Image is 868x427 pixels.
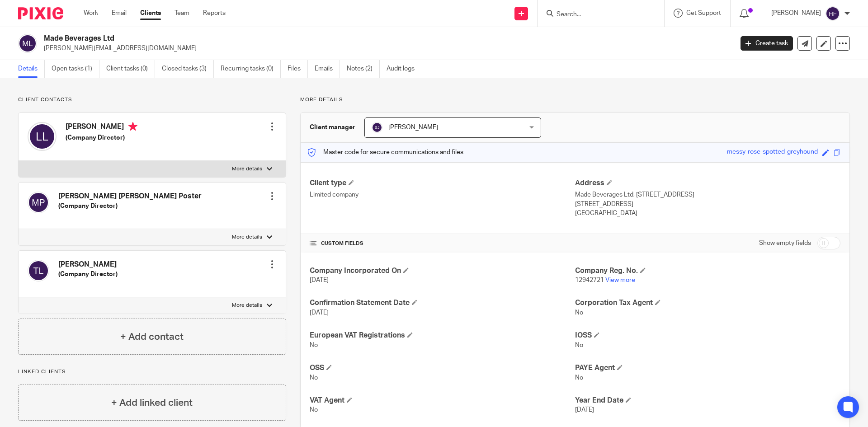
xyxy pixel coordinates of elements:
h4: Company Reg. No. [575,266,840,276]
a: Audit logs [387,60,421,78]
a: Details [18,60,45,78]
p: [PERSON_NAME][EMAIL_ADDRESS][DOMAIN_NAME] [44,44,727,53]
p: [STREET_ADDRESS] [575,200,840,209]
h5: (Company Director) [58,202,202,211]
a: Team [175,9,189,18]
input: Search [556,11,637,19]
h4: [PERSON_NAME] [66,122,137,133]
p: More details [232,165,262,173]
span: 12942721 [575,277,604,283]
h4: Company Incorporated On [310,266,575,276]
p: More details [232,302,262,309]
a: Files [288,60,308,78]
a: Closed tasks (3) [162,60,214,78]
p: [PERSON_NAME] [771,9,821,18]
span: Get Support [686,10,721,16]
h4: Corporation Tax Agent [575,298,840,308]
span: [DATE] [575,407,594,413]
p: More details [300,96,850,103]
h5: (Company Director) [66,133,137,142]
span: [DATE] [310,277,329,283]
h4: European VAT Registrations [310,331,575,340]
h4: CUSTOM FIELDS [310,240,575,247]
a: Email [112,9,127,18]
h4: Address [575,178,840,188]
span: No [310,407,318,413]
img: svg%3E [28,192,49,213]
a: Recurring tasks (0) [221,60,281,78]
h4: PAYE Agent [575,363,840,373]
a: Clients [140,9,161,18]
a: View more [605,277,635,283]
span: No [310,375,318,381]
h4: IOSS [575,331,840,340]
img: svg%3E [372,122,382,133]
p: Client contacts [18,96,286,103]
span: [DATE] [310,310,329,316]
h3: Client manager [310,123,355,132]
i: Primary [128,122,137,131]
img: svg%3E [28,122,57,151]
a: Open tasks (1) [52,60,99,78]
p: More details [232,234,262,241]
a: Create task [741,36,793,51]
h4: + Add contact [120,330,184,344]
a: Work [84,9,98,18]
img: svg%3E [18,34,37,53]
h4: Client type [310,178,575,188]
a: Reports [203,9,226,18]
span: No [575,310,583,316]
span: No [575,342,583,348]
h2: Made Beverages Ltd [44,34,590,43]
img: Pixie [18,7,63,19]
div: messy-rose-spotted-greyhound [727,147,818,158]
h4: OSS [310,363,575,373]
a: Notes (2) [347,60,380,78]
label: Show empty fields [759,239,811,248]
h5: (Company Director) [58,270,118,279]
h4: [PERSON_NAME] [58,260,118,269]
p: Limited company [310,190,575,199]
a: Emails [315,60,340,78]
p: Master code for secure communications and files [307,148,463,157]
p: Made Beverages Ltd, [STREET_ADDRESS] [575,190,840,199]
h4: [PERSON_NAME] [PERSON_NAME] Poster [58,192,202,201]
img: svg%3E [28,260,49,282]
p: [GEOGRAPHIC_DATA] [575,209,840,218]
img: svg%3E [826,6,840,21]
span: No [310,342,318,348]
span: [PERSON_NAME] [388,124,438,131]
h4: Year End Date [575,396,840,405]
h4: Confirmation Statement Date [310,298,575,308]
span: No [575,375,583,381]
h4: VAT Agent [310,396,575,405]
p: Linked clients [18,368,286,375]
a: Client tasks (0) [106,60,155,78]
h4: + Add linked client [111,396,193,410]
